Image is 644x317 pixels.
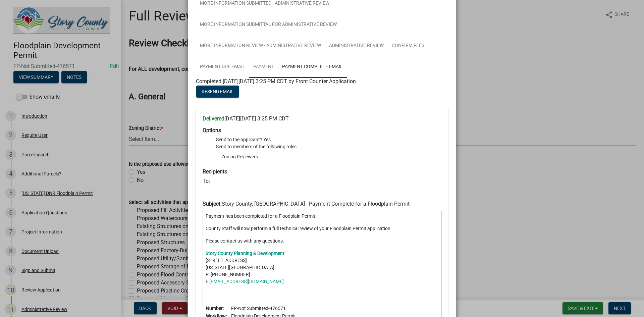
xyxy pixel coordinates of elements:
p: Please contact us with any questions, [206,237,438,245]
a: More Information Review - Administrative Review [196,35,325,57]
span: Resend Email [202,89,234,94]
a: More Information Submittal for Administrative Review [196,14,341,36]
h6: [DATE][DATE] 3:25 PM CDT [203,115,441,122]
a: Administrative Review [325,35,388,57]
a: Confirm Fees [388,35,428,57]
h6: To: [203,178,441,184]
h6: Story County, [GEOGRAPHIC_DATA] - Payment Complete for a Floodplain Permit [203,201,441,207]
strong: Options [203,127,221,134]
a: Payment Complete Email [278,56,347,78]
button: Resend Email [196,86,239,98]
a: [EMAIL_ADDRESS][DOMAIN_NAME] [209,279,284,284]
p: [STREET_ADDRESS] [US_STATE][GEOGRAPHIC_DATA] P: [PHONE_NUMBER] E: [206,250,438,285]
p: County Staff will now perform a full technical review of your Floodplain Permit application. [206,225,438,232]
strong: Delivered [203,115,224,122]
li: Send to members of the following roles: [216,143,441,163]
td: FP-Not Submitted-476571 [231,305,341,312]
span: Completed [DATE][DATE] 3:25 PM CDT by Front Counter Application [196,78,356,85]
li: Send to the applicant? Yes [216,136,441,143]
b: Number: [206,306,224,311]
li: Zoning Reviewers [216,152,441,162]
p: Payment has been completed for a Floodplain Permit. [206,213,438,220]
a: Payment Due Email [196,56,249,78]
strong: Subject: [203,201,222,207]
strong: Recipients [203,168,227,175]
a: Payment [249,56,278,78]
a: Story County Planning & Development [206,251,284,256]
